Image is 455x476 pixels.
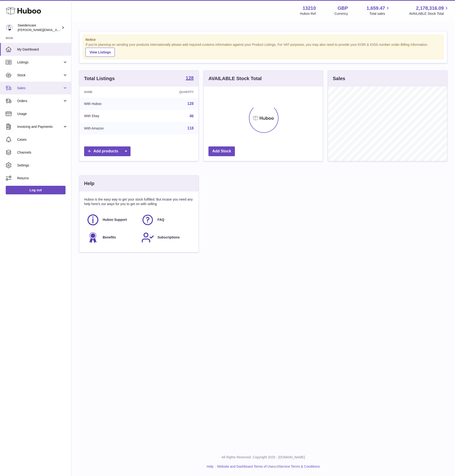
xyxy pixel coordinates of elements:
[303,5,316,11] strong: 13210
[79,98,145,110] td: With Huboo
[141,231,191,244] a: Subscriptions
[17,163,68,168] span: Settings
[17,150,68,155] span: Channels
[17,60,63,65] span: Listings
[75,455,451,460] p: All Rights Reserved. Copyright 2025 - [DOMAIN_NAME]
[86,37,441,42] strong: Notice
[157,217,164,222] span: FAQ
[186,76,194,80] strong: 128
[334,11,348,16] div: Currency
[157,235,180,240] span: Subscriptions
[86,48,115,57] a: View Listings
[18,28,121,32] span: [PERSON_NAME][EMAIL_ADDRESS][PERSON_NAME][DOMAIN_NAME]
[141,213,191,226] a: FAQ
[207,465,214,468] a: Help
[279,465,320,468] a: Service Terms & Conditions
[409,5,449,16] a: 2,178,316.09 AVAILABLE Stock Total
[215,464,320,469] li: and
[17,86,63,90] span: Sales
[145,87,198,98] th: Quantity
[86,231,136,244] a: Benefits
[189,114,194,118] a: 46
[17,137,68,142] span: Cases
[6,186,66,194] a: Log out
[86,213,136,226] a: Huboo Support
[17,112,68,116] span: Usage
[333,75,345,82] h3: Sales
[103,235,116,240] span: Benefits
[187,126,194,130] a: 118
[17,176,68,181] span: Returns
[187,102,194,106] a: 128
[208,146,235,156] a: Add Stock
[367,5,391,16] a: 1,659.47 Total sales
[367,5,385,11] span: 1,659.47
[300,11,316,16] div: Huboo Ref
[409,11,449,16] span: AVAILABLE Stock Total
[84,146,131,156] a: Add products
[416,5,444,11] span: 2,178,316.09
[17,47,68,52] span: My Dashboard
[208,75,262,82] h3: AVAILABLE Stock Total
[79,110,145,122] td: With Ebay
[18,23,61,32] div: Swedencare
[17,124,63,129] span: Invoicing and Payments
[338,5,348,11] strong: GBP
[186,76,194,81] a: 128
[6,24,13,31] img: daniel.corbridge@swedencare.co.uk
[103,217,127,222] span: Huboo Support
[84,197,194,206] p: Huboo is the easy way to get your stock fulfilled. But incase you need any help here's our ways f...
[84,180,94,187] h3: Help
[86,42,441,57] div: If you're planning on sending your products internationally please add required customs informati...
[84,75,115,82] h3: Total Listings
[17,73,63,78] span: Stock
[79,122,145,135] td: With Amazon
[369,11,390,16] span: Total sales
[217,465,273,468] a: Website and Dashboard Terms of Use
[79,87,145,98] th: Name
[17,99,63,103] span: Orders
